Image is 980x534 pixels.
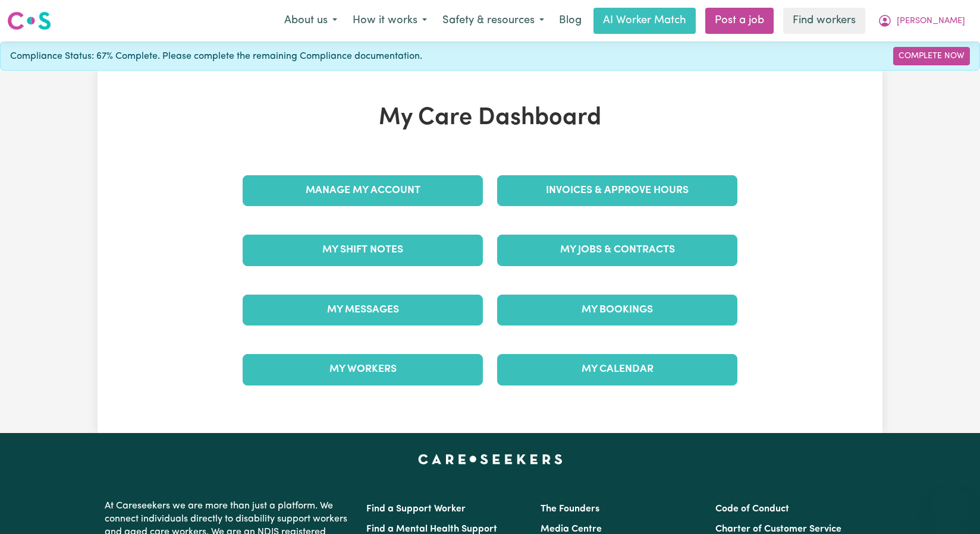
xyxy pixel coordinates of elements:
[243,175,483,206] a: Manage My Account
[870,8,973,33] button: My Account
[277,8,345,33] button: About us
[418,454,563,464] a: Careseekers home page
[497,235,737,266] a: My Jobs & Contracts
[715,524,841,534] a: Charter of Customer Service
[243,295,483,326] a: My Messages
[345,8,435,33] button: How it works
[497,295,737,326] a: My Bookings
[552,8,589,34] a: Blog
[7,10,51,31] img: Careseekers logo
[541,504,599,514] a: The Founders
[897,15,965,28] span: [PERSON_NAME]
[7,7,51,34] a: Careseekers logo
[893,47,970,65] a: Complete Now
[435,8,552,33] button: Safety & resources
[593,8,696,34] a: AI Worker Match
[705,8,774,34] a: Post a job
[783,8,865,34] a: Find workers
[497,354,737,385] a: My Calendar
[932,486,970,524] iframe: Button to launch messaging window, conversation in progress
[541,524,602,534] a: Media Centre
[366,504,466,514] a: Find a Support Worker
[715,504,789,514] a: Code of Conduct
[10,49,422,64] span: Compliance Status: 67% Complete. Please complete the remaining Compliance documentation.
[243,235,483,266] a: My Shift Notes
[243,354,483,385] a: My Workers
[235,104,745,132] h1: My Care Dashboard
[497,175,737,206] a: Invoices & Approve Hours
